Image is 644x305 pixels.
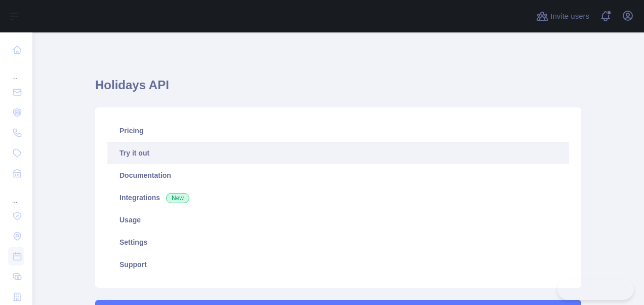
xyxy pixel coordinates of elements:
[107,164,569,186] a: Documentation
[8,61,24,81] div: ...
[95,77,581,101] h1: Holidays API
[107,120,569,142] a: Pricing
[107,209,569,231] a: Usage
[107,253,569,276] a: Support
[8,184,24,205] div: ...
[557,279,634,300] iframe: Toggle Customer Support
[550,11,589,22] span: Invite users
[107,186,569,209] a: Integrations New
[534,8,591,24] button: Invite users
[107,142,569,164] a: Try it out
[166,193,189,203] span: New
[107,231,569,253] a: Settings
